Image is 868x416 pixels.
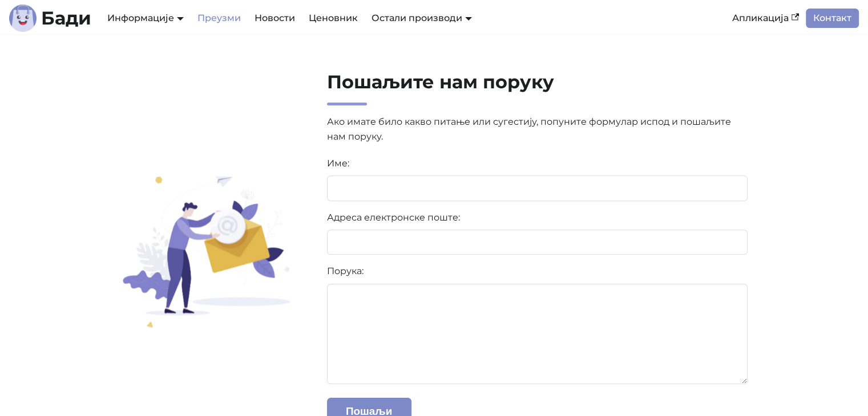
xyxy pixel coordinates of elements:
a: ЛогоБади [9,5,91,32]
label: Име: [327,156,748,171]
label: Порука: [327,264,748,279]
h2: Пошаљите нам поруку [327,71,748,105]
p: Ако имате било какво питање или сугестију, попуните формулар испод и пошаљите нам поруку. [327,115,748,145]
b: Бади [41,9,91,27]
label: Адреса електронске поште: [327,210,748,225]
a: Контакт [806,9,859,28]
a: Ценовник [302,9,365,28]
a: Апликација [725,9,806,28]
img: Пошаљите нам поруку [116,174,293,328]
a: Информације [107,13,184,23]
a: Остали производи [372,13,472,23]
a: Преузми [191,9,248,28]
img: Лого [9,5,37,32]
a: Новости [248,9,302,28]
